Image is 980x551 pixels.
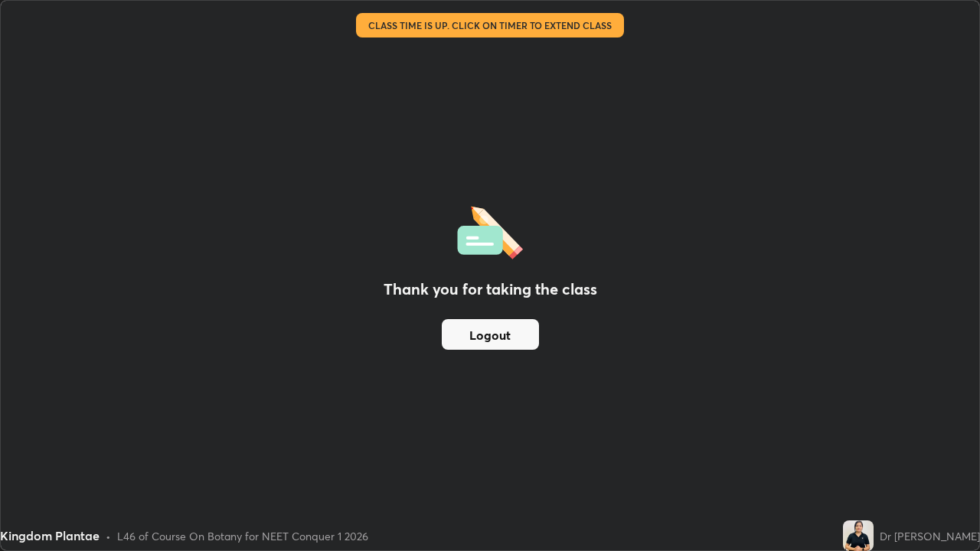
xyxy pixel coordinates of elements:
div: L46 of Course On Botany for NEET Conquer 1 2026 [117,528,368,544]
img: 939090d24aec46418f62377158e57063.jpg [843,520,874,551]
div: • [106,528,111,544]
div: Dr [PERSON_NAME] [880,528,980,544]
h2: Thank you for taking the class [384,278,597,301]
button: Logout [442,319,539,350]
img: offlineFeedback.1438e8b3.svg [457,201,523,259]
